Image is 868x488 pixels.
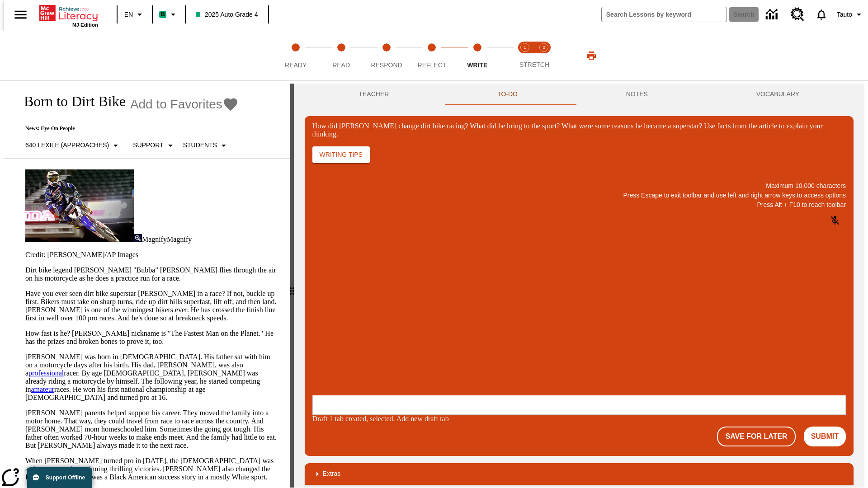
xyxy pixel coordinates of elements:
[25,409,279,450] p: [PERSON_NAME] parents helped support his career. They moved the family into a motor home. That wa...
[25,141,109,150] p: 640 Lexile (Approaches)
[179,137,233,154] button: Select Student
[160,9,165,20] span: B
[25,457,279,481] p: When [PERSON_NAME] turned pro in [DATE], the [DEMOGRAPHIC_DATA] was an instant , winning thrillin...
[167,235,192,243] span: Magnify
[156,6,182,23] button: Boost Class color is mint green. Change class color
[519,61,549,68] span: STRETCH
[39,3,98,28] div: Home
[451,31,504,80] button: Write step 5 of 5
[142,235,167,243] span: Magnify
[702,84,854,105] button: VOCABULARY
[602,7,726,22] input: search field
[25,266,279,282] p: Dirt bike legend [PERSON_NAME] "Bubba" [PERSON_NAME] flies through the air on his motorcycle as h...
[196,10,258,19] span: 2025 Auto Grade 4
[305,84,854,105] div: Instructional Panel Tabs
[312,181,846,191] p: Maximum 10,000 characters
[305,463,854,485] div: Extras
[290,84,294,488] div: Press Enter or Spacebar and then press right and left arrow keys to move the slider
[25,169,134,242] img: Motocross racer James Stewart flies through the air on his dirt bike.
[524,45,526,50] text: 1
[25,353,279,402] p: [PERSON_NAME] was born in [DEMOGRAPHIC_DATA]. His father sat with him on a motorcycle days after ...
[46,474,85,481] span: Support Offline
[312,146,370,163] button: Writing Tips
[183,141,217,150] p: Students
[129,137,179,154] button: Scaffolds, Support
[810,3,833,26] a: Notifications
[294,84,864,488] div: activity
[360,31,413,80] button: Respond step 3 of 5
[332,61,350,69] span: Read
[7,1,34,28] button: Open side menu
[28,369,64,377] a: professional
[134,234,142,242] img: Magnify
[130,96,239,112] button: Add to Favorites - Born to Dirt Bike
[72,22,98,28] span: NJ Edition
[760,2,785,27] a: Data Center
[53,465,80,473] a: sensation
[312,200,846,210] p: Press Alt + F10 to reach toolbar
[25,290,279,322] p: Have you ever seen dirt bike superstar [PERSON_NAME] in a race? If not, buckle up first. Bikers m...
[312,415,846,423] div: Draft 1 tab created, selected. Add new draft tab
[542,45,545,50] text: 2
[22,137,125,154] button: Select Lexile, 640 Lexile (Approaches)
[804,427,846,446] button: Submit
[4,84,290,483] div: reading
[285,61,307,69] span: Ready
[133,141,163,150] p: Support
[785,2,810,27] a: Resource Center, Will open in new tab
[25,251,279,259] p: Credit: [PERSON_NAME]/AP Images
[25,329,279,346] p: How fast is he? [PERSON_NAME] nickname is "The Fastest Man on the Planet." He has the prizes and ...
[27,467,92,488] button: Support Offline
[269,31,322,80] button: Ready step 1 of 5
[371,61,402,69] span: Respond
[717,427,795,446] button: Save For Later
[443,84,572,105] button: TO-DO
[120,6,149,23] button: Language: EN, Select a language
[572,84,702,105] button: NOTES
[14,125,239,132] p: News: Eye On People
[467,61,487,69] span: Write
[4,7,132,23] body: How did Stewart change dirt bike racing? What did he bring to the sport? What were some reasons h...
[31,385,54,393] a: amateur
[824,210,846,231] button: Click to activate and allow voice recognition
[312,191,846,200] p: Press Escape to exit toolbar and use left and right arrow keys to access options
[130,97,222,112] span: Add to Favorites
[406,31,458,80] button: Reflect step 4 of 5
[315,31,367,80] button: Read step 2 of 5
[312,122,846,138] div: How did [PERSON_NAME] change dirt bike racing? What did he bring to the sport? What were some rea...
[577,47,606,64] button: Print
[833,6,868,23] button: Profile/Settings
[512,31,538,80] button: Stretch Read step 1 of 2
[418,61,447,69] span: Reflect
[124,10,133,19] span: EN
[837,10,852,19] span: Tauto
[14,93,126,110] h1: Born to Dirt Bike
[531,31,557,80] button: Stretch Respond step 2 of 2
[305,84,443,105] button: Teacher
[4,7,132,23] p: One change [PERSON_NAME] brought to dirt bike racing was…
[323,469,341,479] p: Extras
